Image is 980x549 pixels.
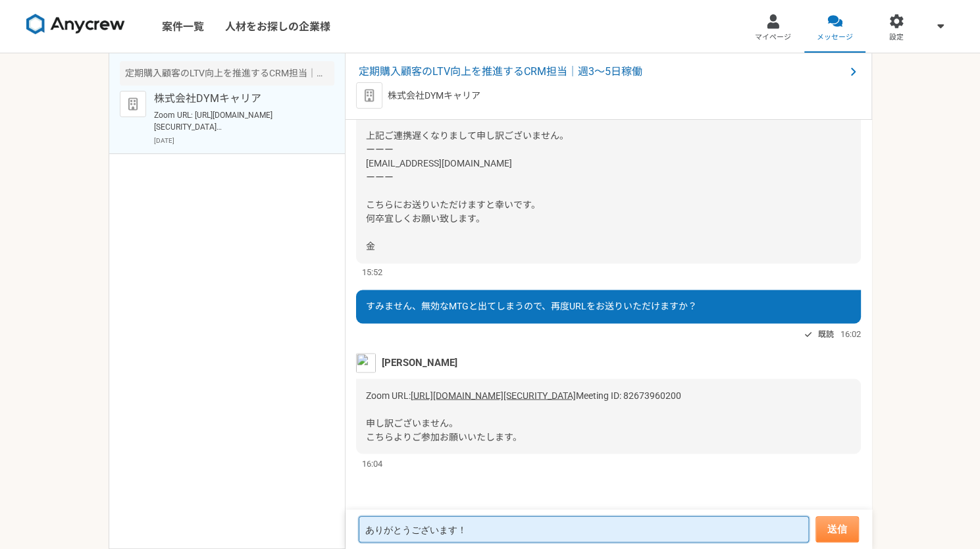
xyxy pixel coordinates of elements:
[356,353,376,373] img: unnamed.png
[154,136,334,145] p: [DATE]
[382,355,457,369] span: [PERSON_NAME]
[362,266,382,278] span: 15:52
[889,32,904,43] span: 設定
[366,75,569,251] span: 古和口様 お世話になっております。 上記ご連携遅くなりまして申し訳ございません。 ーーー [EMAIL_ADDRESS][DOMAIN_NAME] ーーー こちらにお送りいただけますと幸いです。...
[120,91,146,117] img: default_org_logo-42cde973f59100197ec2c8e796e4974ac8490bb5b08a0eb061ff975e4574aa76.png
[154,91,317,107] p: 株式会社DYMキャリア
[120,61,334,86] div: 定期購入顧客のLTV向上を推進するCRM担当｜週3〜5日稼働
[366,390,411,400] span: Zoom URL:
[840,328,861,340] span: 16:02
[388,89,480,103] p: 株式会社DYMキャリア
[411,390,576,400] a: [URL][DOMAIN_NAME][SECURITY_DATA]
[817,32,853,43] span: メッセージ
[755,32,791,43] span: マイページ
[26,14,125,35] img: 8DqYSo04kwAAAAASUVORK5CYII=
[362,457,382,469] span: 16:04
[818,327,834,342] span: 既読
[359,64,845,80] span: 定期購入顧客のLTV向上を推進するCRM担当｜週3〜5日稼働
[154,109,317,133] p: Zoom URL: [URL][DOMAIN_NAME][SECURITY_DATA] Meeting ID: 82673960200 申し訳ございません。 こちらよりご参加お願いいたします。
[815,516,859,542] button: 送信
[356,82,382,109] img: default_org_logo-42cde973f59100197ec2c8e796e4974ac8490bb5b08a0eb061ff975e4574aa76.png
[366,301,697,311] span: すみません、無効なMTGと出てしまうので、再度URLをお送りいただけますか？
[359,516,809,542] textarea: ありがとうございます！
